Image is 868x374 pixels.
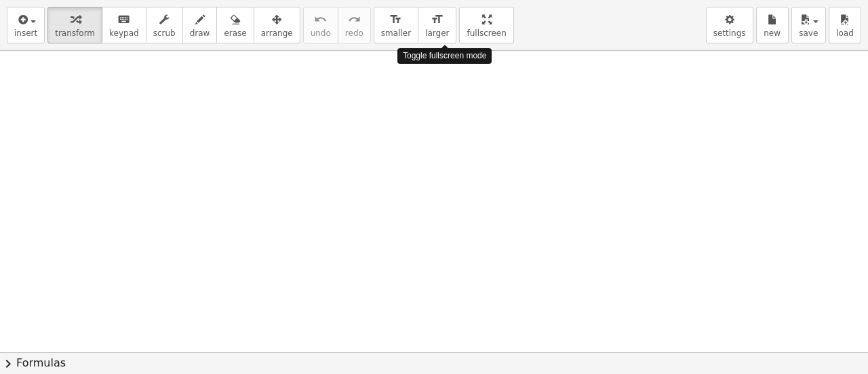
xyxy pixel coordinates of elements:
[348,12,361,28] i: redo
[190,29,210,38] span: draw
[431,12,443,28] i: format_size
[47,7,102,43] button: transform
[389,12,402,28] i: format_size
[345,29,363,38] span: redo
[374,7,418,43] button: format_sizesmaller
[14,29,37,38] span: insert
[791,7,826,43] button: save
[261,29,293,38] span: arrange
[7,7,45,43] button: insert
[102,7,146,43] button: keyboardkeypad
[425,29,449,38] span: larger
[254,7,300,43] button: arrange
[224,29,246,38] span: erase
[706,7,753,43] button: settings
[146,7,183,43] button: scrub
[117,12,130,28] i: keyboard
[799,29,818,38] span: save
[314,12,327,28] i: undo
[418,7,456,43] button: format_sizelarger
[397,48,492,64] div: Toggle fullscreen mode
[338,7,371,43] button: redoredo
[311,29,331,38] span: undo
[713,29,746,38] span: settings
[109,29,139,38] span: keypad
[216,7,254,43] button: erase
[55,29,95,38] span: transform
[459,7,513,43] button: fullscreen
[303,7,338,43] button: undoundo
[836,29,854,38] span: load
[182,7,218,43] button: draw
[764,29,781,38] span: new
[829,7,861,43] button: load
[756,7,789,43] button: new
[467,29,506,38] span: fullscreen
[381,29,411,38] span: smaller
[153,29,176,38] span: scrub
